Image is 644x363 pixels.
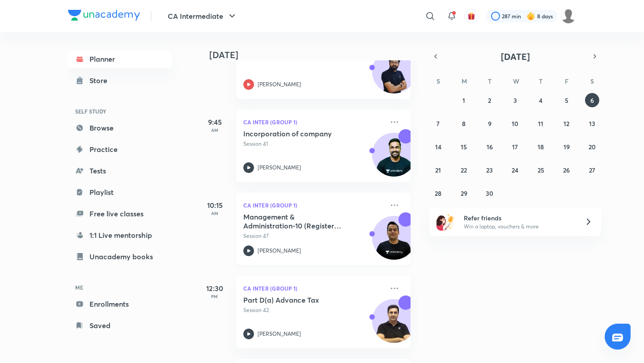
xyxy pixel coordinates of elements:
button: September 6, 2025 [585,93,599,107]
p: CA Inter (Group 1) [243,200,384,211]
span: [DATE] [501,51,530,63]
p: [PERSON_NAME] [258,247,301,255]
p: Session 42 [243,306,384,314]
img: Avatar [373,138,415,181]
button: September 21, 2025 [431,163,445,177]
a: Company Logo [68,10,140,23]
button: avatar [464,9,479,23]
button: September 19, 2025 [559,139,574,154]
button: September 26, 2025 [559,163,574,177]
button: September 28, 2025 [431,186,445,200]
img: Company Logo [68,10,140,21]
p: Session 41 [243,140,384,148]
abbr: September 6, 2025 [590,96,594,105]
a: Browse [68,119,172,137]
button: September 30, 2025 [483,186,497,200]
a: Practice [68,140,172,158]
abbr: September 3, 2025 [513,96,517,105]
img: streak [526,12,535,21]
button: September 24, 2025 [508,163,522,177]
button: September 11, 2025 [534,116,548,131]
button: [DATE] [442,50,589,63]
button: September 13, 2025 [585,116,599,131]
p: [PERSON_NAME] [258,80,301,89]
img: avatar [467,12,475,20]
a: Store [68,72,172,89]
abbr: September 13, 2025 [589,119,595,128]
img: Avatar [373,304,415,347]
abbr: September 10, 2025 [512,119,518,128]
h5: 10:15 [197,200,233,211]
p: CA Inter (Group 1) [243,283,384,294]
button: September 1, 2025 [457,93,471,107]
button: September 8, 2025 [457,116,471,131]
p: CA Inter (Group 1) [243,117,384,127]
h6: Refer friends [464,213,574,223]
p: PM [197,294,233,299]
abbr: September 9, 2025 [488,119,491,128]
abbr: Monday [462,77,467,85]
button: September 25, 2025 [534,163,548,177]
button: September 7, 2025 [431,116,445,131]
a: Tests [68,162,172,180]
p: [PERSON_NAME] [258,164,301,172]
button: September 10, 2025 [508,116,522,131]
h5: Management & Administration-10 (Registers & Returns Part-1) [243,212,355,230]
p: AM [197,127,233,133]
abbr: September 27, 2025 [589,166,595,174]
a: Saved [68,317,172,334]
abbr: Friday [565,77,568,85]
button: September 20, 2025 [585,139,599,154]
abbr: September 5, 2025 [565,96,568,105]
h4: [DATE] [209,50,419,60]
h5: 9:45 [197,117,233,127]
abbr: September 7, 2025 [436,119,440,128]
abbr: September 16, 2025 [487,143,493,151]
abbr: September 20, 2025 [589,143,596,151]
button: September 4, 2025 [534,93,548,107]
button: September 16, 2025 [483,139,497,154]
button: September 29, 2025 [457,186,471,200]
abbr: September 1, 2025 [462,96,465,105]
abbr: September 12, 2025 [563,119,569,128]
abbr: September 28, 2025 [435,189,441,198]
abbr: September 25, 2025 [538,166,544,174]
abbr: Sunday [436,77,440,85]
abbr: September 23, 2025 [486,166,493,174]
abbr: September 19, 2025 [563,143,570,151]
a: Enrollments [68,295,172,313]
abbr: September 8, 2025 [462,119,466,128]
a: Unacademy books [68,248,172,266]
abbr: Saturday [590,77,594,85]
a: Planner [68,50,172,68]
button: September 5, 2025 [559,93,574,107]
h6: SELF STUDY [68,104,172,119]
abbr: September 15, 2025 [461,143,467,151]
abbr: September 29, 2025 [461,189,467,198]
abbr: September 4, 2025 [539,96,542,105]
h5: Part D(a) Advance Tax [243,295,355,304]
button: September 22, 2025 [457,163,471,177]
button: September 14, 2025 [431,139,445,154]
p: [PERSON_NAME] [258,330,301,338]
h5: Incorporation of company [243,129,355,138]
button: CA Intermediate [162,7,243,25]
abbr: September 18, 2025 [538,143,544,151]
abbr: Wednesday [513,77,519,85]
abbr: September 30, 2025 [486,189,493,198]
abbr: September 11, 2025 [538,119,543,128]
abbr: September 22, 2025 [461,166,467,174]
h6: ME [68,280,172,295]
a: 1:1 Live mentorship [68,226,172,244]
button: September 27, 2025 [585,163,599,177]
img: Avatar [373,55,415,97]
abbr: September 21, 2025 [435,166,441,174]
p: Session 47 [243,232,384,240]
abbr: Thursday [539,77,542,85]
p: AM [197,211,233,216]
img: Avatar [373,221,415,264]
a: Playlist [68,183,172,201]
abbr: September 2, 2025 [488,96,491,105]
abbr: September 26, 2025 [563,166,570,174]
button: September 15, 2025 [457,139,471,154]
